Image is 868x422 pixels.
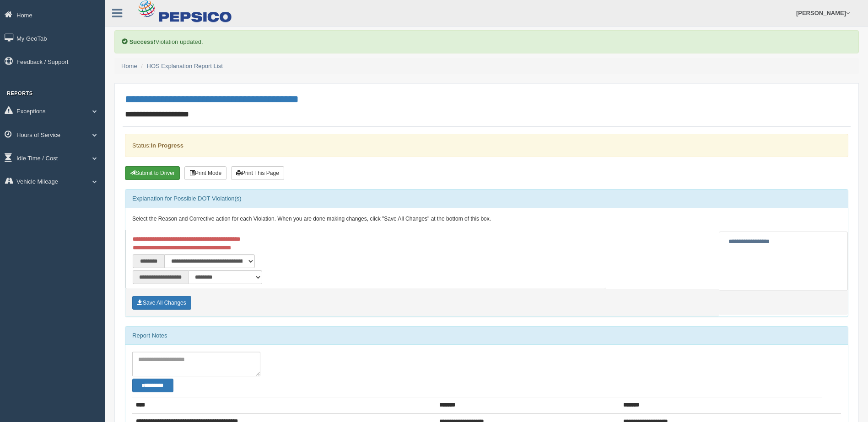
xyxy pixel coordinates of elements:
div: Report Notes [125,327,848,345]
a: HOS Explanation Report List [147,63,223,69]
button: Print Mode [184,166,226,180]
div: Violation updated. [114,30,859,53]
button: Change Filter Options [132,379,173,392]
button: Print This Page [231,166,284,180]
div: Select the Reason and Corrective action for each Violation. When you are done making changes, cli... [125,208,848,230]
div: Explanation for Possible DOT Violation(s) [125,190,848,208]
button: Submit To Driver [125,166,180,180]
a: Home [121,63,137,69]
button: Save [132,296,191,310]
b: Success! [129,38,156,45]
div: Status: [125,134,848,157]
strong: In Progress [151,142,183,149]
